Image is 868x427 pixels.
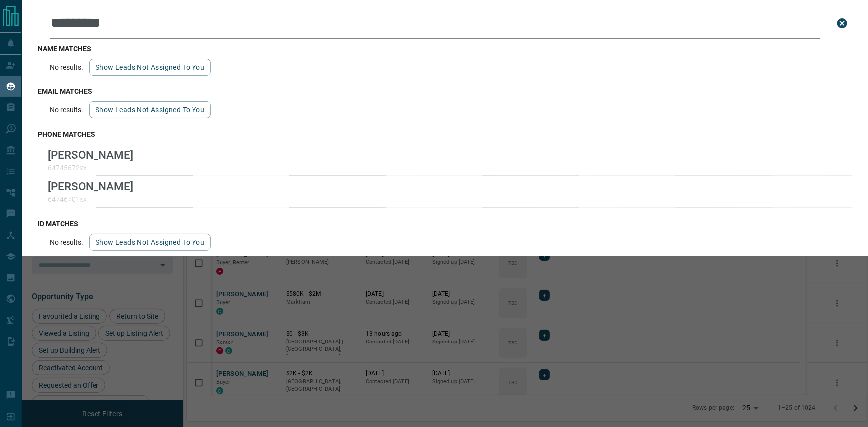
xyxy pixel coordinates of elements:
[48,148,133,161] p: [PERSON_NAME]
[48,180,133,193] p: [PERSON_NAME]
[38,87,852,95] h3: email matches
[89,101,211,118] button: show leads not assigned to you
[50,63,83,71] p: No results.
[38,130,852,138] h3: phone matches
[48,164,133,171] p: 64745672xx
[50,106,83,114] p: No results.
[50,238,83,246] p: No results.
[89,234,211,251] button: show leads not assigned to you
[38,45,852,53] h3: name matches
[48,195,133,203] p: 64746701xx
[38,220,852,228] h3: id matches
[89,59,211,76] button: show leads not assigned to you
[832,13,852,33] button: close search bar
